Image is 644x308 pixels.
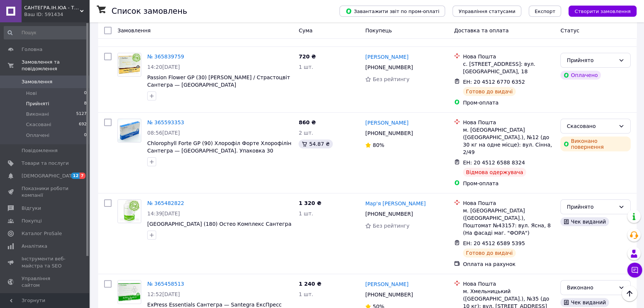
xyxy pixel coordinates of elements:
[560,217,609,226] div: Чек виданий
[463,119,554,126] div: Нова Пошта
[22,185,69,199] span: Показники роботи компанії
[22,243,47,250] span: Аналітика
[22,46,42,53] span: Головна
[26,100,49,107] span: Прийняті
[147,140,292,161] a: Chlorophyll Forte GP (90) Хлорофіл Форте Хлорофілін Сантегра — [GEOGRAPHIC_DATA]. Упаковка 30 капсул
[118,53,141,76] img: Фото товару
[112,7,187,16] h1: Список замовлень
[365,119,408,126] a: [PERSON_NAME]
[373,223,409,229] span: Без рейтингу
[22,59,89,72] span: Замовлення та повідомлення
[560,298,609,307] div: Чек виданий
[365,53,408,61] a: [PERSON_NAME]
[463,160,525,166] span: ЕН: 20 4512 6588 8324
[118,280,141,304] img: Фото товару
[365,200,426,207] a: Мар'я [PERSON_NAME]
[463,280,554,288] div: Нова Пошта
[569,6,637,17] button: Створити замовлення
[560,28,579,33] span: Статус
[299,28,312,33] span: Cума
[118,200,141,223] img: Фото товару
[560,137,631,151] div: Виконано повернення
[463,126,554,156] div: м. [GEOGRAPHIC_DATA] ([GEOGRAPHIC_DATA].), №12 (до 30 кг на одне місце): вул. Сінна, 2/49
[84,90,87,97] span: 0
[463,240,525,246] span: ЕН: 20 4512 6589 5395
[365,28,392,33] span: Покупець
[535,9,556,14] span: Експорт
[147,221,292,227] span: [GEOGRAPHIC_DATA] (180) Остео Комплекс Сантегра
[147,64,180,70] span: 14:20[DATE]
[71,173,80,179] span: 12
[147,200,184,206] a: № 365482822
[345,8,439,15] span: Завантажити звіт по пром-оплаті
[560,71,600,80] div: Оплачено
[299,291,313,297] span: 1 шт.
[567,56,615,64] div: Прийнято
[463,53,554,60] div: Нова Пошта
[26,132,49,139] span: Оплачені
[463,99,554,106] div: Пром-оплата
[22,173,77,179] span: [DEMOGRAPHIC_DATA]
[4,26,87,39] input: Пошук
[463,168,526,177] div: Відмова одержувача
[567,283,615,292] div: Виконано
[22,230,62,237] span: Каталог ProSale
[22,205,41,212] span: Відгуки
[463,87,516,96] div: Готово до видачі
[26,121,51,128] span: Скасовані
[299,281,321,287] span: 1 240 ₴
[299,139,332,148] div: 54.87 ₴
[84,132,87,139] span: 0
[567,122,615,130] div: Скасовано
[463,248,516,257] div: Готово до видачі
[567,203,615,211] div: Прийнято
[117,280,141,304] a: Фото товару
[463,207,554,237] div: м. [GEOGRAPHIC_DATA] ([GEOGRAPHIC_DATA].), Поштомат №43157: вул. Ясна, 8 (На фасаді маг. "ФОРА")
[117,53,141,77] a: Фото товару
[299,64,313,70] span: 1 шт.
[463,199,554,207] div: Нова Пошта
[299,54,316,60] span: 720 ₴
[26,90,37,97] span: Нові
[22,275,69,289] span: Управління сайтом
[147,74,290,88] a: Passion Flower GP (30) [PERSON_NAME] / Страстоцвіт Сантегра — [GEOGRAPHIC_DATA]
[529,6,561,17] button: Експорт
[373,142,384,148] span: 80%
[22,78,52,85] span: Замовлення
[80,173,86,179] span: 7
[76,111,87,118] span: 5127
[22,160,69,167] span: Товари та послуги
[299,119,316,125] span: 860 ₴
[622,286,637,301] button: Наверх
[365,211,413,217] span: [PHONE_NUMBER]
[339,6,445,17] button: Завантажити звіт по пром-оплаті
[574,9,631,14] span: Створити замовлення
[147,54,184,60] a: № 365839759
[365,280,408,288] a: [PERSON_NAME]
[365,130,413,136] span: [PHONE_NUMBER]
[463,260,554,268] div: Оплата на рахунок
[147,281,184,287] a: № 365458513
[147,291,180,297] span: 12:52[DATE]
[463,79,525,85] span: ЕН: 20 4512 6770 6352
[299,211,313,216] span: 1 шт.
[84,100,87,107] span: 8
[22,256,69,269] span: Інструменти веб-майстра та SEO
[627,263,642,277] button: Чат з покупцем
[365,64,413,70] span: [PHONE_NUMBER]
[454,28,509,33] span: Доставка та оплата
[117,119,141,142] a: Фото товару
[26,111,49,118] span: Виконані
[463,180,554,187] div: Пром-оплата
[117,28,151,33] span: Замовлення
[453,6,521,17] button: Управління статусами
[373,76,409,82] span: Без рейтингу
[458,9,515,14] span: Управління статусами
[24,4,80,11] span: САНТЕГРА.ІН.ЮА - ТІЛЬКИ ОРИГІНАЛЬНА ПРОДУКЦІЯ !
[22,147,58,154] span: Повідомлення
[463,60,554,75] div: с. [STREET_ADDRESS]: вул. [GEOGRAPHIC_DATA], 18
[299,130,313,136] span: 2 шт.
